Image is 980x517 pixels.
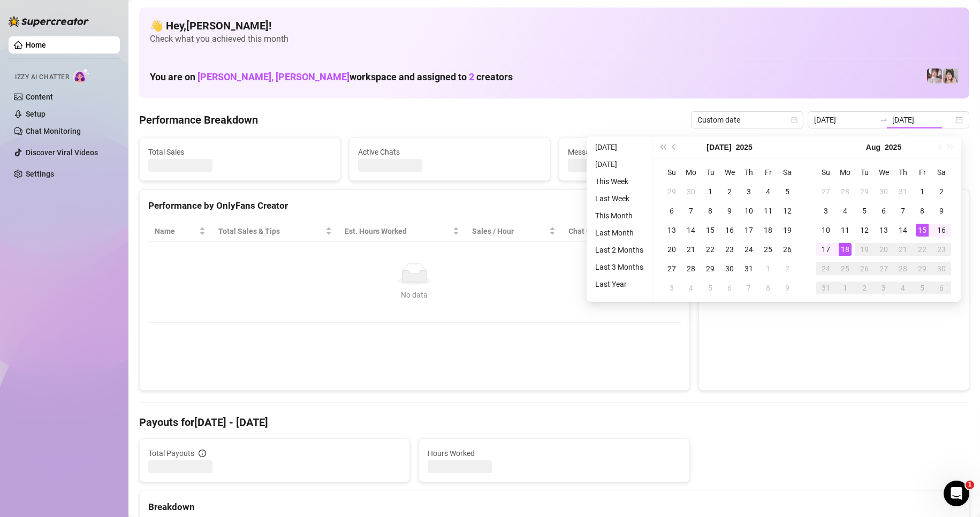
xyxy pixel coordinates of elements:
[466,221,562,242] th: Sales / Hour
[26,93,53,101] a: Content
[148,221,212,242] th: Name
[26,110,45,118] a: Setup
[139,112,258,127] h4: Performance Breakdown
[148,500,960,514] div: Breakdown
[148,447,194,459] span: Total Payouts
[148,146,331,158] span: Total Sales
[26,170,54,178] a: Settings
[73,68,90,83] img: AI Chatter
[26,148,98,157] a: Discover Viral Videos
[944,481,969,506] iframe: Intercom live chat
[927,69,942,83] img: Rosie
[159,289,670,301] div: No data
[212,221,338,242] th: Total Sales & Tips
[879,116,888,124] span: swap-right
[199,450,206,457] span: info-circle
[428,447,680,459] span: Hours Worked
[218,225,323,237] span: Total Sales & Tips
[150,71,513,83] h1: You are on workspace and assigned to creators
[469,71,474,82] span: 2
[150,18,959,33] h4: 👋 Hey, [PERSON_NAME] !
[150,33,959,45] span: Check what you achieved this month
[814,114,875,126] input: Start date
[139,415,969,430] h4: Payouts for [DATE] - [DATE]
[943,69,958,83] img: Ani
[568,225,665,237] span: Chat Conversion
[148,199,681,213] div: Performance by OnlyFans Creator
[562,221,680,242] th: Chat Conversion
[9,16,89,27] img: logo-BBDzfeDw.svg
[697,112,797,128] span: Custom date
[15,72,69,82] span: Izzy AI Chatter
[892,114,953,126] input: End date
[472,225,547,237] span: Sales / Hour
[879,116,888,124] span: to
[791,117,797,123] span: calendar
[345,225,451,237] div: Est. Hours Worked
[568,146,751,158] span: Messages Sent
[197,71,350,82] span: [PERSON_NAME], [PERSON_NAME]
[26,127,81,135] a: Chat Monitoring
[966,481,974,489] span: 1
[358,146,541,158] span: Active Chats
[155,225,197,237] span: Name
[708,199,960,213] div: Sales by OnlyFans Creator
[26,41,46,49] a: Home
